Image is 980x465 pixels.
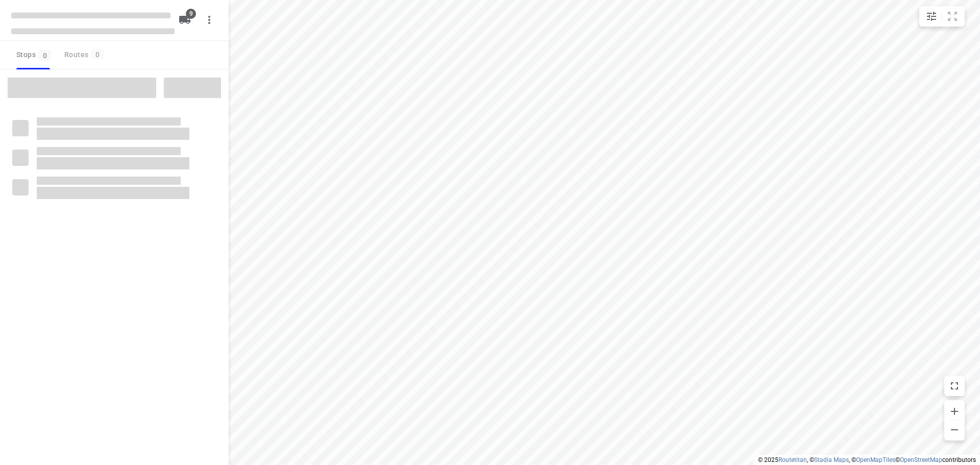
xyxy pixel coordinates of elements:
[778,456,807,463] a: Routetitan
[758,456,976,463] li: © 2025 , © , © © contributors
[900,456,942,463] a: OpenStreetMap
[921,6,942,27] button: Map settings
[856,456,895,463] a: OpenMapTiles
[814,456,849,463] a: Stadia Maps
[919,6,965,27] div: small contained button group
